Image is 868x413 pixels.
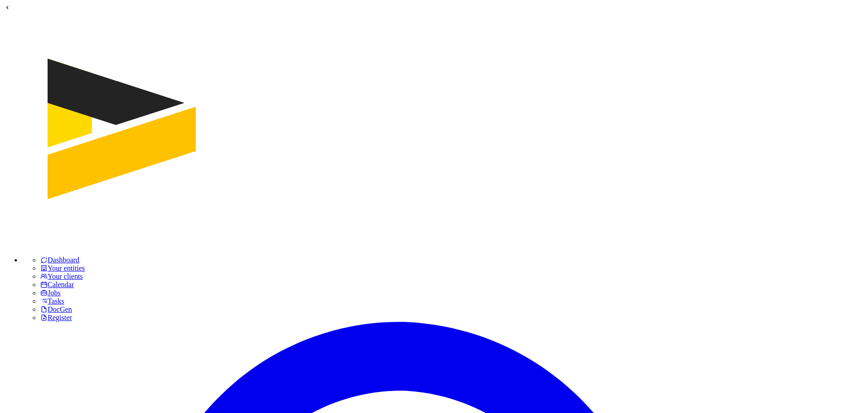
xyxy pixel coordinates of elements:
a: Tasks [40,297,64,305]
span: Register [48,314,72,321]
a: Your entities [40,264,85,272]
span: Jobs [48,289,60,297]
span: Tasks [48,297,64,305]
span: Your entities [48,264,85,272]
a: Register [40,314,72,321]
span: Your clients [48,272,83,280]
a: Jobs [40,289,60,297]
span: Dashboard [48,256,79,264]
a: Calendar [40,281,74,288]
span: Calendar [48,281,74,288]
a: DocGen [40,305,72,313]
span: DocGen [48,305,72,313]
a: Your clients [40,272,83,280]
a: Dashboard [40,256,79,264]
img: Stellar [4,12,238,247]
